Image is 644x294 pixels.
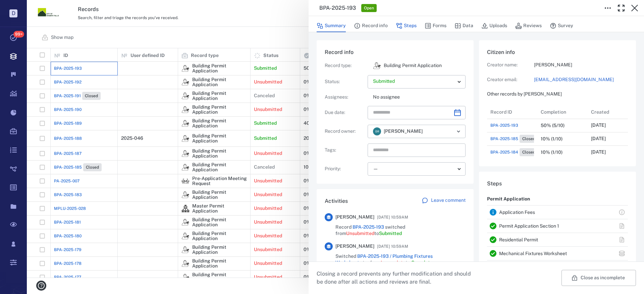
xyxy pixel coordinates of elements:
[354,19,388,32] button: Record info
[335,224,466,237] span: Record switched from to
[9,9,17,17] p: D
[499,223,559,229] a: Permit Application Section 1
[422,197,466,205] a: Leave comment
[373,78,455,85] p: Submitted
[487,180,628,188] h6: Steps
[317,270,476,286] p: Closing a record prevents any further modification and should be done after all actions and revie...
[541,103,566,121] div: Completion
[487,76,534,83] p: Creator email:
[373,62,381,70] img: icon Building Permit Application
[534,76,628,83] a: [EMAIL_ADDRESS][DOMAIN_NAME]
[614,1,628,15] button: Toggle Fullscreen
[490,136,518,142] span: BPA-2025-185
[490,148,538,156] a: BPA-2025-184Closed
[335,253,466,266] span: Switched step from to
[487,62,534,68] p: Creator name:
[628,1,641,15] button: Close
[521,136,537,142] span: Closed
[353,224,384,230] a: BPA-2025-193
[396,19,417,32] button: Steps
[487,91,628,98] p: Other records by [PERSON_NAME]
[487,105,537,119] div: Record ID
[534,62,628,68] p: [PERSON_NAME]
[319,4,356,12] h3: BPA-2025-193
[425,19,446,32] button: Forms
[325,78,365,85] p: Status :
[317,19,346,32] button: Summary
[588,105,638,119] div: Created
[499,237,538,242] a: Residential Permit
[490,103,512,121] div: Record ID
[490,135,538,143] a: BPA-2025-185Closed
[591,103,609,121] div: Created
[373,94,466,101] p: No assignee
[325,94,365,101] p: Assignees :
[377,213,408,221] span: [DATE] 10:59AM
[335,214,374,221] span: [PERSON_NAME]
[499,251,567,256] a: Mechanical Fixtures Worksheet
[15,5,29,11] span: Help
[479,40,636,172] div: Citizen infoCreator name:[PERSON_NAME]Creator email:[EMAIL_ADDRESS][DOMAIN_NAME]Other records by ...
[561,270,636,286] button: Close as incomplete
[325,62,365,69] p: Record type :
[384,128,423,135] span: [PERSON_NAME]
[373,127,381,135] div: D R
[13,31,24,38] span: 99+
[325,166,365,172] p: Priority :
[373,62,381,70] div: Building Permit Application
[541,136,562,141] div: 10% (1/10)
[550,19,573,32] button: Survey
[481,19,507,32] button: Uploads
[377,242,408,250] span: [DATE] 10:59AM
[346,231,374,236] span: Unsubmitted
[379,231,402,236] span: Submitted
[363,5,375,11] span: Open
[487,48,628,56] h6: Citizen info
[591,122,606,129] p: [DATE]
[325,197,348,205] h6: Activities
[325,147,365,154] p: Tags :
[373,165,455,173] div: —
[499,210,535,215] a: Application Fees
[317,40,474,189] div: Record infoRecord type:icon Building Permit ApplicationBuilding Permit ApplicationStatus:Assignee...
[515,19,542,32] button: Reviews
[490,122,518,128] a: BPA-2025-193
[591,135,606,142] p: [DATE]
[490,149,518,155] span: BPA-2025-184
[487,193,530,205] p: Permit Application
[335,243,374,250] span: [PERSON_NAME]
[541,150,562,155] div: 10% (1/10)
[325,48,466,56] h6: Record info
[454,19,473,32] button: Data
[537,105,588,119] div: Completion
[325,128,365,135] p: Record owner :
[591,149,606,156] p: [DATE]
[384,62,442,69] p: Building Permit Application
[381,260,406,265] span: Incomplete
[335,253,433,266] a: BPA-2025-193 / Plumbing Fixtures Worksheet
[325,109,365,116] p: Due date :
[521,150,537,155] span: Closed
[431,197,466,204] p: Leave comment
[411,260,433,265] span: Complete
[451,106,464,119] button: Choose date
[601,1,614,15] button: Toggle to Edit Boxes
[541,123,565,128] div: 50% (5/10)
[454,127,463,136] button: Open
